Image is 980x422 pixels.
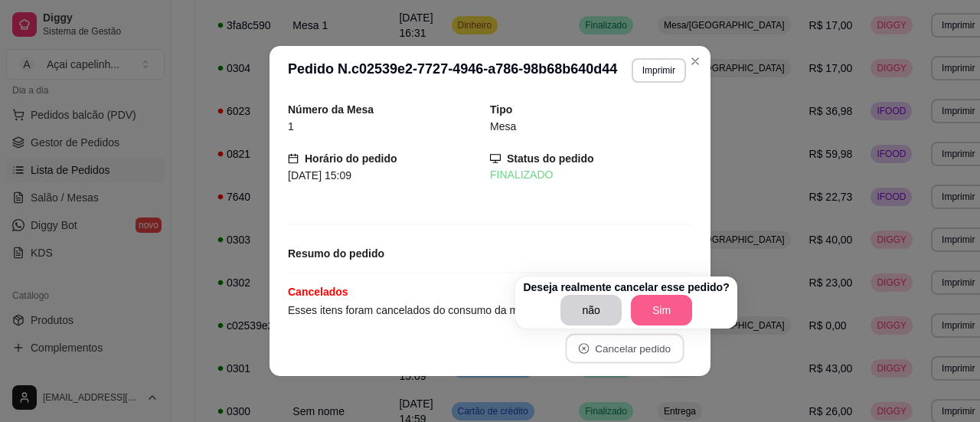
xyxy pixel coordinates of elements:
[288,169,351,182] span: [DATE] 15:09
[579,343,590,354] span: close-circle
[288,247,384,260] strong: Resumo do pedido
[288,120,294,132] span: 1
[288,153,299,164] span: calendar
[305,152,397,165] strong: Horário do pedido
[288,58,617,83] h3: Pedido N. c02539e2-7727-4946-a786-98b68b640d44
[490,167,692,183] div: FINALIZADO
[490,153,501,164] span: desktop
[490,120,516,132] span: Mesa
[288,286,348,298] strong: Cancelados
[560,295,622,325] button: não
[288,304,536,316] span: Esses itens foram cancelados do consumo da mesa
[632,58,686,83] button: Imprimir
[523,280,729,295] p: Deseja realmente cancelar esse pedido?
[288,103,374,116] strong: Número da Mesa
[490,103,512,116] strong: Tipo
[507,152,594,165] strong: Status do pedido
[631,295,692,325] button: Sim
[683,49,707,74] button: Close
[565,334,684,364] button: close-circleCancelar pedido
